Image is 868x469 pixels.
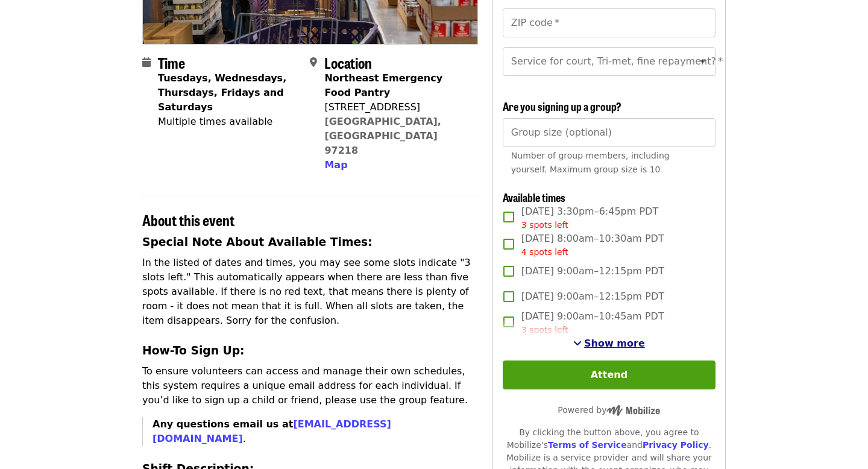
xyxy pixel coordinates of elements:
span: Time [158,52,185,73]
a: Terms of Service [548,440,627,450]
p: . [153,417,478,446]
div: Multiple times available [158,115,300,129]
input: ZIP code [503,8,715,37]
button: Attend [503,360,715,389]
strong: Any questions email us at [153,418,391,444]
i: calendar icon [142,57,151,68]
span: [DATE] 9:00am–10:45am PDT [521,309,664,336]
span: 3 spots left [521,220,568,230]
button: Open [694,53,711,70]
span: 4 spots left [521,247,568,257]
img: Powered by Mobilize [606,405,660,416]
span: About this event [142,209,234,230]
span: Show more [584,338,645,349]
span: Number of group members, including yourself. Maximum group size is 10 [511,151,670,174]
input: [object Object] [503,118,715,147]
strong: Tuesdays, Wednesdays, Thursdays, Fridays and Saturdays [158,72,286,113]
button: See more timeslots [573,336,645,351]
span: [DATE] 8:00am–10:30am PDT [521,231,664,259]
span: Location [324,52,372,73]
span: Are you signing up a group? [503,98,621,114]
span: 3 spots left [521,325,568,335]
span: Available times [503,189,565,205]
span: Map [324,159,347,171]
a: [GEOGRAPHIC_DATA], [GEOGRAPHIC_DATA] 97218 [324,116,441,156]
span: [DATE] 9:00am–12:15pm PDT [521,264,664,279]
strong: Special Note About Available Times: [142,236,373,248]
button: Map [324,158,347,172]
strong: Northeast Emergency Food Pantry [324,72,442,98]
span: [DATE] 3:30pm–6:45pm PDT [521,204,658,231]
div: [STREET_ADDRESS] [324,100,468,115]
p: To ensure volunteers can access and manage their own schedules, this system requires a unique ema... [142,364,478,408]
i: map-marker-alt icon [310,57,317,68]
span: [DATE] 9:00am–12:15pm PDT [521,289,664,304]
p: In the listed of dates and times, you may see some slots indicate "3 slots left." This automatica... [142,256,478,328]
strong: How-To Sign Up: [142,344,245,357]
a: Privacy Policy [643,440,709,450]
span: Powered by [558,405,660,415]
